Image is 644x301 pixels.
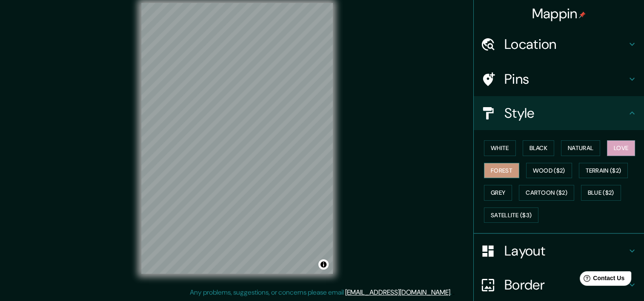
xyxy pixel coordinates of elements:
[561,140,600,156] button: Natural
[607,140,635,156] button: Love
[504,71,627,88] h4: Pins
[474,234,644,268] div: Layout
[345,288,450,297] a: [EMAIL_ADDRESS][DOMAIN_NAME]
[484,207,538,223] button: Satellite ($3)
[453,287,455,298] div: .
[141,3,333,274] canvas: Map
[484,140,516,156] button: White
[474,62,644,96] div: Pins
[568,268,635,292] iframe: Help widget launcher
[523,140,555,156] button: Black
[579,11,586,18] img: pin-icon.png
[452,287,453,298] div: .
[484,163,519,179] button: Forest
[318,259,329,270] button: Toggle attribution
[190,287,452,298] p: Any problems, suggestions, or concerns please email .
[474,27,644,61] div: Location
[581,185,621,201] button: Blue ($2)
[504,276,627,293] h4: Border
[519,185,574,201] button: Cartoon ($2)
[526,163,572,179] button: Wood ($2)
[579,163,628,179] button: Terrain ($2)
[484,185,512,201] button: Grey
[532,5,586,22] h4: Mappin
[474,96,644,130] div: Style
[504,36,627,53] h4: Location
[504,242,627,259] h4: Layout
[504,105,627,122] h4: Style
